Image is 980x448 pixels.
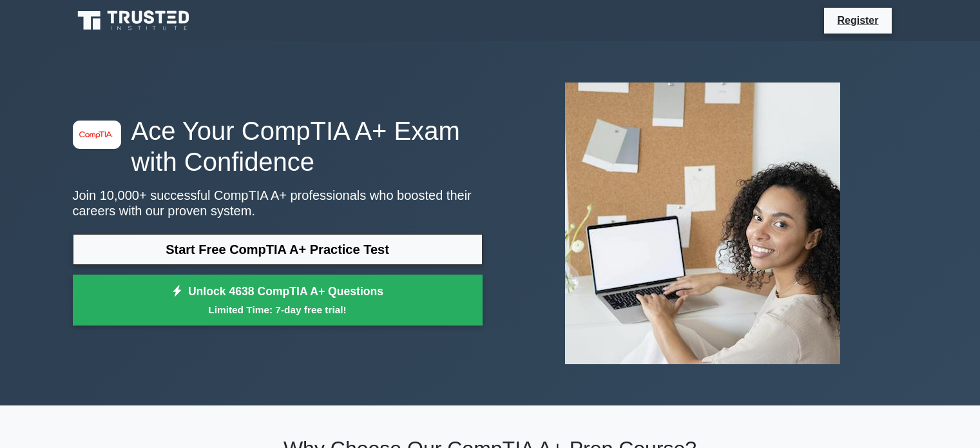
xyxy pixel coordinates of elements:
[89,302,466,317] small: Limited Time: 7-day free trial!
[73,115,483,177] h1: Ace Your CompTIA A+ Exam with Confidence
[73,275,483,326] a: Unlock 4638 CompTIA A+ QuestionsLimited Time: 7-day free trial!
[73,188,483,219] p: Join 10,000+ successful CompTIA A+ professionals who boosted their careers with our proven system.
[73,234,483,265] a: Start Free CompTIA A+ Practice Test
[829,12,886,28] a: Register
